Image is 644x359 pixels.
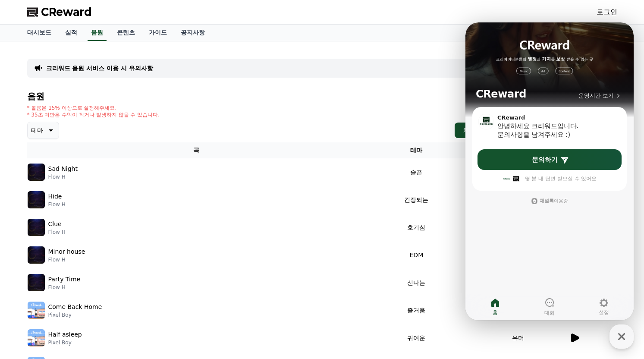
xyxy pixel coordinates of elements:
[88,25,107,41] a: 음원
[48,192,62,201] p: Hide
[27,111,160,118] p: * 35초 미만은 수익이 적거나 발생하지 않을 수 있습니다.
[48,229,66,236] p: Flow H
[597,7,617,17] a: 로그인
[48,256,85,263] p: Flow H
[48,173,78,180] p: Flow H
[27,5,92,19] a: CReward
[48,302,102,312] p: Come Back Home
[110,25,142,41] a: 콘텐츠
[28,246,45,264] img: music
[366,142,467,158] th: 테마
[48,201,66,208] p: Flow H
[48,275,81,284] p: Party Time
[28,329,45,346] img: music
[48,247,85,256] p: Minor house
[27,104,160,111] p: * 볼륨은 15% 이상으로 설정해주세요.
[28,302,45,319] img: music
[142,25,174,41] a: 가이드
[27,122,59,139] button: 테마
[48,220,62,229] p: Clue
[48,284,81,291] p: Flow H
[48,339,82,346] p: Pixel Boy
[58,25,84,41] a: 실적
[467,324,569,352] td: 유머
[366,241,467,269] td: EDM
[465,22,634,320] iframe: Channel chat
[366,269,467,296] td: 신나는
[31,124,43,136] p: 테마
[20,25,58,41] a: 대시보드
[48,164,78,173] p: Sad Night
[28,191,45,208] img: music
[366,214,467,241] td: 호기심
[41,5,92,19] span: CReward
[366,324,467,352] td: 귀여운
[174,25,212,41] a: 공지사항
[28,274,45,291] img: music
[366,158,467,186] td: 슬픈
[28,164,45,181] img: music
[27,142,366,158] th: 곡
[366,296,467,324] td: 즐거움
[48,312,102,318] p: Pixel Boy
[28,219,45,236] img: music
[46,64,153,72] a: 크리워드 음원 서비스 이용 시 유의사항
[366,186,467,214] td: 긴장되는
[455,123,510,138] button: 채널 등록하기
[48,330,82,339] p: Half asleep
[27,91,617,101] h4: 음원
